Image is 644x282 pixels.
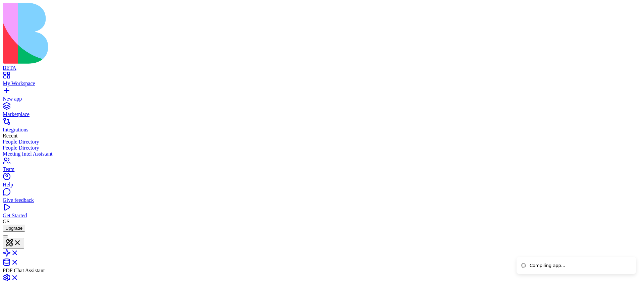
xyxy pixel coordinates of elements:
[3,191,641,203] a: Give feedback
[3,80,641,87] div: My Workspace
[3,151,641,157] a: Meeting Intel Assistant
[530,262,565,269] div: Compiling app...
[3,225,25,232] button: Upgrade
[3,225,25,231] a: Upgrade
[3,268,45,273] span: PDF Chat Assistant
[3,65,641,71] div: BETA
[3,96,641,102] div: New app
[3,139,641,145] a: People Directory
[3,160,641,172] a: Team
[3,133,17,138] span: Recent
[3,3,272,64] img: logo
[3,145,641,151] a: People Directory
[3,213,641,219] div: Get Started
[3,219,9,224] span: GS
[3,182,641,188] div: Help
[3,127,641,133] div: Integrations
[3,105,641,117] a: Marketplace
[3,176,641,188] a: Help
[3,197,641,203] div: Give feedback
[3,59,641,71] a: BETA
[3,90,641,102] a: New app
[3,166,641,172] div: Team
[3,111,641,117] div: Marketplace
[3,121,641,133] a: Integrations
[3,207,641,219] a: Get Started
[3,74,641,87] a: My Workspace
